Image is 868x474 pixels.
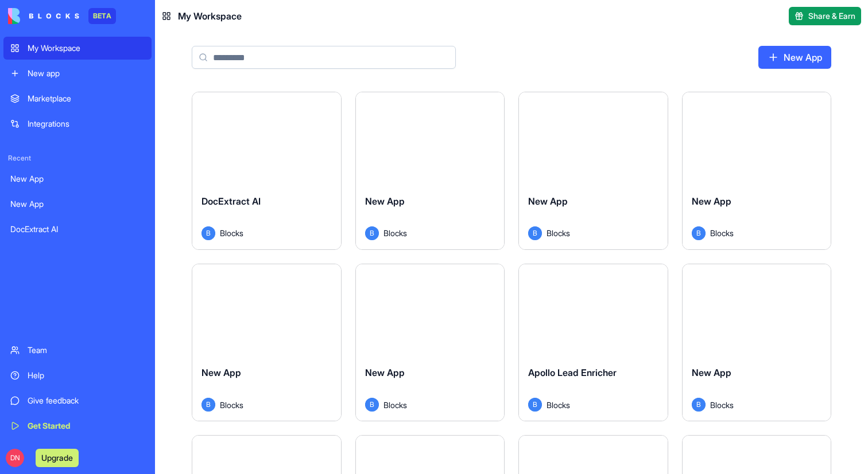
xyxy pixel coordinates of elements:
[518,264,668,422] a: Apollo Lead EnricherBBlocks
[3,62,152,85] a: New app
[528,398,542,412] span: B
[28,118,145,130] div: Integrations
[28,344,145,356] div: Team
[692,226,706,240] span: B
[192,264,342,422] a: New AppBBlocks
[365,195,405,207] span: New App
[28,370,145,381] div: Help
[355,92,505,250] a: New AppBBlocks
[3,193,152,216] a: New App
[201,398,215,412] span: B
[383,399,407,411] span: Blocks
[365,398,379,412] span: B
[8,8,79,24] img: logo
[3,364,152,387] a: Help
[220,399,243,411] span: Blocks
[10,224,145,235] div: DocExtract AI
[3,414,152,437] a: Get Started
[3,167,152,190] a: New App
[28,420,145,432] div: Get Started
[692,398,706,412] span: B
[758,46,831,69] a: New App
[808,10,855,22] span: Share & Earn
[3,154,152,163] span: Recent
[3,339,152,362] a: Team
[28,93,145,104] div: Marketplace
[789,7,861,25] button: Share & Earn
[10,173,145,185] div: New App
[547,227,570,239] span: Blocks
[88,8,116,24] div: BETA
[201,367,241,378] span: New App
[36,452,79,463] a: Upgrade
[36,449,79,467] button: Upgrade
[3,87,152,110] a: Marketplace
[692,195,731,207] span: New App
[365,226,379,240] span: B
[528,195,568,207] span: New App
[3,389,152,412] a: Give feedback
[220,227,243,239] span: Blocks
[383,227,407,239] span: Blocks
[682,92,832,250] a: New AppBBlocks
[3,37,152,60] a: My Workspace
[528,226,542,240] span: B
[528,367,617,378] span: Apollo Lead Enricher
[518,92,668,250] a: New AppBBlocks
[10,198,145,210] div: New App
[201,195,261,207] span: DocExtract AI
[178,9,242,23] span: My Workspace
[365,367,405,378] span: New App
[355,264,505,422] a: New AppBBlocks
[8,8,116,24] a: BETA
[201,226,215,240] span: B
[192,92,342,250] a: DocExtract AIBBlocks
[3,112,152,135] a: Integrations
[547,399,570,411] span: Blocks
[682,264,832,422] a: New AppBBlocks
[3,218,152,241] a: DocExtract AI
[710,227,734,239] span: Blocks
[710,399,734,411] span: Blocks
[28,68,145,79] div: New app
[28,395,145,406] div: Give feedback
[692,367,731,378] span: New App
[28,42,145,54] div: My Workspace
[6,449,24,467] span: DN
